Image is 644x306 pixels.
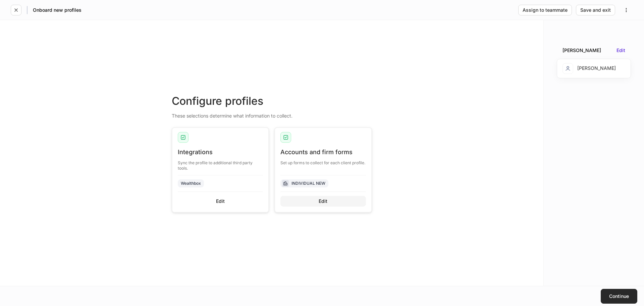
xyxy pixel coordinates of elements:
button: Edit [616,48,625,53]
div: Wealthbox [181,180,201,186]
div: These selections determine what information to collect. [172,108,372,119]
button: Assign to teammate [518,5,572,15]
div: Assign to teammate [523,8,568,12]
div: Configure profiles [172,94,372,108]
div: [PERSON_NAME] [562,47,601,54]
div: Integrations [178,148,263,156]
button: Edit [178,196,263,207]
div: Save and exit [580,8,611,12]
div: [PERSON_NAME] [562,63,616,74]
button: Edit [280,196,366,207]
h5: Onboard new profiles [33,7,82,13]
div: Edit [319,199,327,204]
div: Edit [216,199,225,204]
div: Sync the profile to additional third party tools. [178,156,263,171]
div: Accounts and firm forms [280,148,366,156]
button: Save and exit [576,5,615,15]
button: Continue [601,289,637,304]
div: INDIVIDUAL NEW [291,180,325,186]
div: Continue [609,294,629,299]
div: Set up forms to collect for each client profile. [280,156,366,166]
